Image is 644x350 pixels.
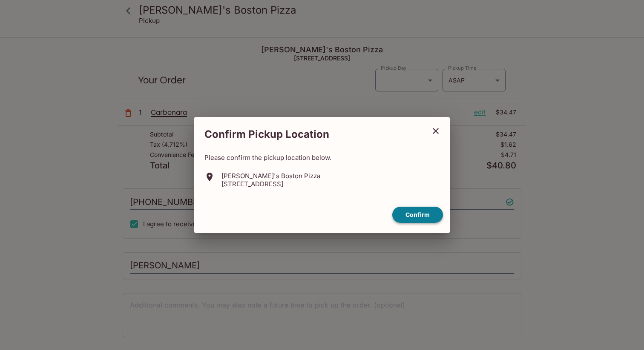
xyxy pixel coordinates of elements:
p: [STREET_ADDRESS] [221,180,320,188]
button: confirm [392,207,443,223]
h2: Confirm Pickup Location [194,124,425,145]
p: Please confirm the pickup location below. [204,154,440,162]
p: [PERSON_NAME]'s Boston Pizza [221,172,320,180]
button: close [425,120,446,142]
